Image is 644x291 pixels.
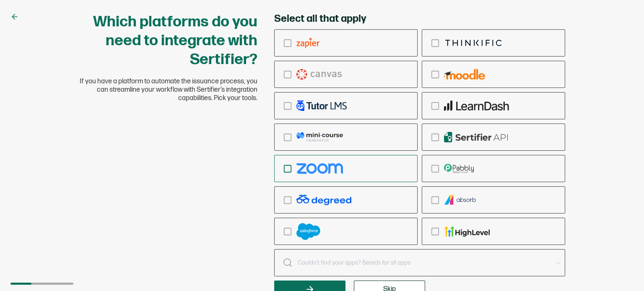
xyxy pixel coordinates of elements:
[296,69,342,80] img: canvas
[444,163,474,174] img: pabbly
[296,100,347,111] img: tutor
[444,226,490,237] img: gohighlevel
[296,38,319,48] img: zapier
[444,38,503,48] img: thinkific
[274,29,565,245] div: checkbox-group
[274,249,565,276] input: Couldn’t find your apps? Search for all apps
[296,223,320,240] img: salesforce
[602,251,644,291] iframe: Chat Widget
[444,132,508,142] img: api
[296,132,343,142] img: mcg
[296,163,343,174] img: zoom
[444,69,485,80] img: moodle
[79,13,257,69] h1: Which platforms do you need to integrate with Sertifier?
[444,100,509,111] img: learndash
[79,77,257,103] span: If you have a platform to automate the issuance process, you can streamline your workflow with Se...
[296,195,351,205] img: degreed
[274,13,366,25] span: Select all that apply
[444,195,477,205] img: absorb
